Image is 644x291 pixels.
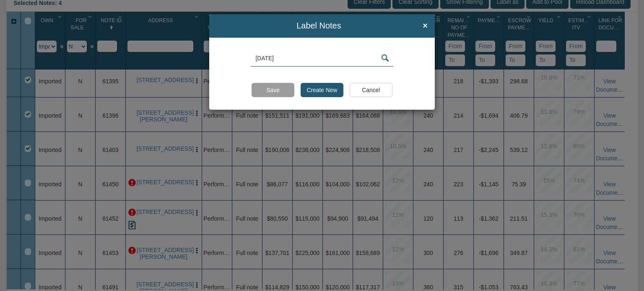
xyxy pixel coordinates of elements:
[301,83,343,97] input: Create New
[423,21,428,31] span: ×
[350,83,392,97] input: Cancel
[216,21,421,31] span: Label Note
[337,21,341,30] span: s
[252,83,294,97] input: Save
